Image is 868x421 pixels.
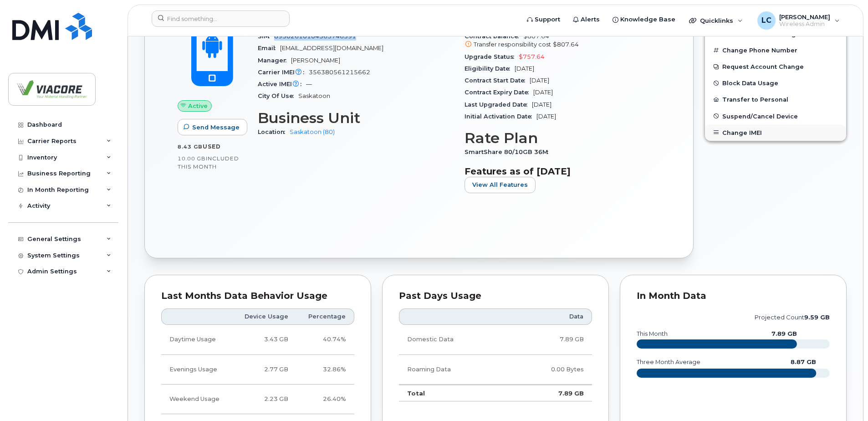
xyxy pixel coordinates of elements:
[705,91,846,108] button: Transfer to Personal
[203,143,221,150] span: used
[465,130,660,146] h3: Rate Plan
[161,385,354,414] tr: Friday from 6:00pm to Monday 8:00am
[761,15,771,26] span: LC
[258,57,291,64] span: Manager
[280,45,383,51] span: [EMAIL_ADDRESS][DOMAIN_NAME]
[771,330,797,337] text: 7.89 GB
[507,385,592,402] td: 7.89 GB
[161,292,354,301] div: Last Months Data Behavior Usage
[507,325,592,354] td: 7.89 GB
[700,17,733,24] span: Quicklinks
[161,355,232,385] td: Evenings Usage
[472,180,528,189] span: View All Features
[581,15,600,24] span: Alerts
[519,53,545,60] span: $757.64
[705,108,846,124] button: Suspend/Cancel Device
[290,128,335,135] a: Saskatoon (80)
[791,359,816,365] text: 8.87 GB
[465,101,532,108] span: Last Upgraded Date
[637,292,830,301] div: In Month Data
[521,10,567,29] a: Support
[258,69,309,76] span: Carrier IMEI
[178,144,203,150] span: 8.43 GB
[507,308,592,325] th: Data
[474,41,551,48] span: Transfer responsibility cost
[298,92,330,99] span: Saskatoon
[465,33,660,49] span: $807.64
[178,119,247,135] button: Send Message
[465,65,515,72] span: Eligibility Date
[161,385,232,414] td: Weekend Usage
[258,110,454,126] h3: Business Unit
[178,155,239,170] span: included this month
[755,314,830,321] text: projected count
[705,124,846,141] button: Change IMEI
[161,355,354,385] tr: Weekdays from 6:00pm to 8:00am
[532,101,551,108] span: [DATE]
[465,89,533,96] span: Contract Expiry Date
[804,314,830,321] tspan: 9.59 GB
[606,10,682,29] a: Knowledge Base
[232,385,296,414] td: 2.23 GB
[232,308,296,325] th: Device Usage
[636,359,700,365] text: three month average
[192,123,240,132] span: Send Message
[399,355,507,385] td: Roaming Data
[705,42,846,58] button: Change Phone Number
[306,81,312,87] span: —
[779,13,830,21] span: [PERSON_NAME]
[779,21,830,28] span: Wireless Admin
[296,385,354,414] td: 26.40%
[533,89,553,96] span: [DATE]
[399,292,592,301] div: Past Days Usage
[399,385,507,402] td: Total
[291,57,340,64] span: [PERSON_NAME]
[705,75,846,91] button: Block Data Usage
[535,15,560,24] span: Support
[178,155,206,162] span: 10.00 GB
[399,325,507,354] td: Domestic Data
[567,10,606,29] a: Alerts
[309,69,370,76] span: 356380561215662
[161,325,232,354] td: Daytime Usage
[722,113,798,119] span: Suspend/Cancel Device
[620,15,675,24] span: Knowledge Base
[536,113,556,120] span: [DATE]
[296,308,354,325] th: Percentage
[705,58,846,75] button: Request Account Change
[258,92,298,99] span: City Of Use
[152,10,290,27] input: Find something...
[465,177,536,193] button: View All Features
[465,77,530,84] span: Contract Start Date
[465,149,553,155] span: SmartShare 80/10GB 36M
[465,113,536,120] span: Initial Activation Date
[258,45,280,51] span: Email
[683,11,749,30] div: Quicklinks
[722,31,796,37] span: Enable Call Forwarding
[258,81,306,87] span: Active IMEI
[751,11,846,30] div: Lyndon Calapini
[507,355,592,385] td: 0.00 Bytes
[188,102,208,110] span: Active
[232,355,296,385] td: 2.77 GB
[465,166,660,177] h3: Features as of [DATE]
[465,53,519,60] span: Upgrade Status
[530,77,549,84] span: [DATE]
[296,355,354,385] td: 32.86%
[636,330,668,337] text: this month
[553,41,579,48] span: $807.64
[258,128,290,135] span: Location
[515,65,534,72] span: [DATE]
[296,325,354,354] td: 40.74%
[232,325,296,354] td: 3.43 GB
